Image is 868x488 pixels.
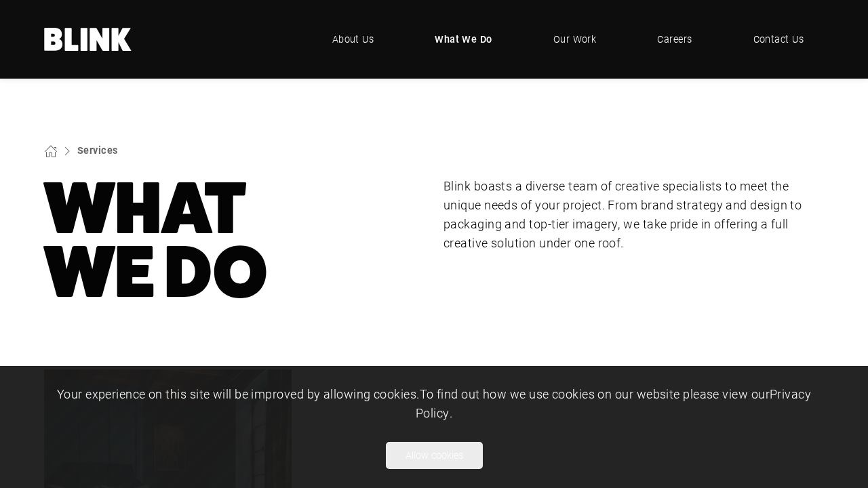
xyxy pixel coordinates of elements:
span: Your experience on this site will be improved by allowing cookies. To find out how we use cookies... [57,386,811,421]
nobr: We Do [44,230,268,314]
a: Services [77,144,118,157]
h1: What [44,177,425,304]
span: Contact Us [753,32,804,47]
span: Careers [657,32,692,47]
a: Our Work [533,19,617,60]
p: Blink boasts a diverse team of creative specialists to meet the unique needs of your project. Fro... [443,177,824,253]
span: Our Work [553,32,597,47]
a: What We Do [414,19,513,60]
span: What We Do [435,32,492,47]
span: About Us [332,32,374,47]
a: Home [44,28,132,51]
a: About Us [312,19,395,60]
button: Allow cookies [386,442,483,469]
a: Careers [637,19,712,60]
a: Contact Us [733,19,825,60]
